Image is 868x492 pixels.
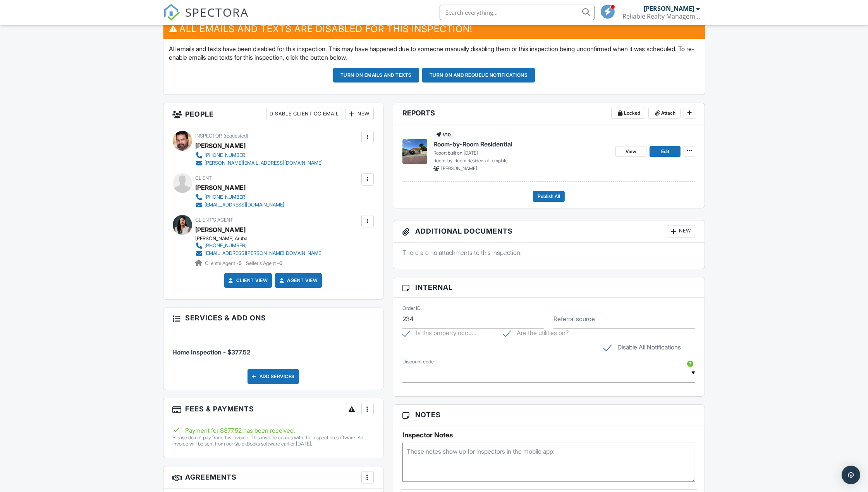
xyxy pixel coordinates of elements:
div: Reliable Realty Management Services [623,12,700,20]
a: [PHONE_NUMBER] [196,242,323,249]
li: Service: Home Inspection [173,334,374,363]
span: Client's Agent [196,217,234,223]
input: Search everything... [440,5,595,20]
h3: Fees & Payments [163,398,383,420]
a: [PHONE_NUMBER] [196,193,285,201]
h5: Inspector Notes [402,431,696,439]
a: [PERSON_NAME][EMAIL_ADDRESS][DOMAIN_NAME] [196,159,323,167]
div: Add Services [248,369,299,384]
label: Are the utilities on? [503,329,569,339]
label: Is this property occupied? [402,329,476,339]
a: [PERSON_NAME] [196,224,246,236]
div: New [667,225,695,237]
a: SPECTORA [163,10,249,27]
div: [PERSON_NAME][EMAIL_ADDRESS][DOMAIN_NAME] [205,160,323,166]
span: Client's Agent - [205,260,243,266]
p: Please do not pay from this invoice. This invoice comes with the inspection software. An invoice ... [173,435,374,447]
label: Order ID [402,305,421,312]
a: [PHONE_NUMBER] [196,151,323,159]
a: Client View [227,277,268,284]
a: [EMAIL_ADDRESS][PERSON_NAME][DOMAIN_NAME] [196,249,323,257]
strong: 0 [280,260,283,266]
div: [EMAIL_ADDRESS][DOMAIN_NAME] [205,202,285,208]
h3: Services & Add ons [163,308,383,328]
div: [PERSON_NAME] Aruba [196,236,329,242]
div: New [345,108,374,120]
label: Referral source [553,315,595,323]
h3: All emails and texts are disabled for this inspection! [163,19,705,38]
span: Client [196,175,212,181]
h3: Internal [393,277,705,298]
div: [PERSON_NAME] [644,5,694,12]
div: Disable Client CC Email [266,108,342,120]
h3: People [163,103,383,125]
span: (requested) [224,133,249,139]
button: Turn on emails and texts [333,68,419,83]
label: Disable All Notifications [604,344,681,353]
p: All emails and texts have been disabled for this inspection. This may have happened due to someon... [169,45,699,62]
span: Seller's Agent - [246,260,283,266]
img: The Best Home Inspection Software - Spectora [163,4,180,21]
div: [PERSON_NAME] [196,182,246,193]
div: [PHONE_NUMBER] [205,243,247,249]
h3: Notes [393,405,705,425]
h3: Agreements [163,466,383,489]
div: Payment for $377.52 has been received. [173,426,374,435]
span: Inspector [196,133,222,139]
div: [PHONE_NUMBER] [205,194,247,200]
label: Discount code [402,358,434,365]
strong: 5 [239,260,242,266]
div: [PERSON_NAME] [196,140,246,151]
a: Agent View [278,277,318,284]
p: There are no attachments to this inspection. [402,248,696,257]
div: [EMAIL_ADDRESS][PERSON_NAME][DOMAIN_NAME] [205,250,323,256]
div: Open Intercom Messenger [842,466,860,484]
a: [EMAIL_ADDRESS][DOMAIN_NAME] [196,201,285,209]
div: [PHONE_NUMBER] [205,152,247,158]
h3: Additional Documents [393,220,705,243]
button: Turn on and Requeue Notifications [422,68,535,83]
span: SPECTORA [186,4,249,20]
span: Home Inspection - $377.52 [173,348,251,356]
